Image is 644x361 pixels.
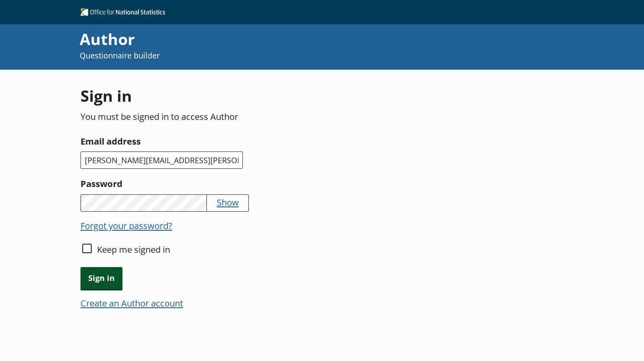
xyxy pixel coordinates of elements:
label: Keep me signed in [97,243,170,255]
button: Sign in [80,267,122,289]
button: Show [217,196,239,208]
label: Password [80,177,396,190]
h1: Sign in [80,85,396,106]
p: Questionnaire builder [80,50,431,61]
div: Author [80,29,431,50]
button: Forgot your password? [80,219,172,232]
label: Email address [80,134,396,148]
button: Create an Author account [80,297,183,309]
p: You must be signed in to access Author [80,110,396,122]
